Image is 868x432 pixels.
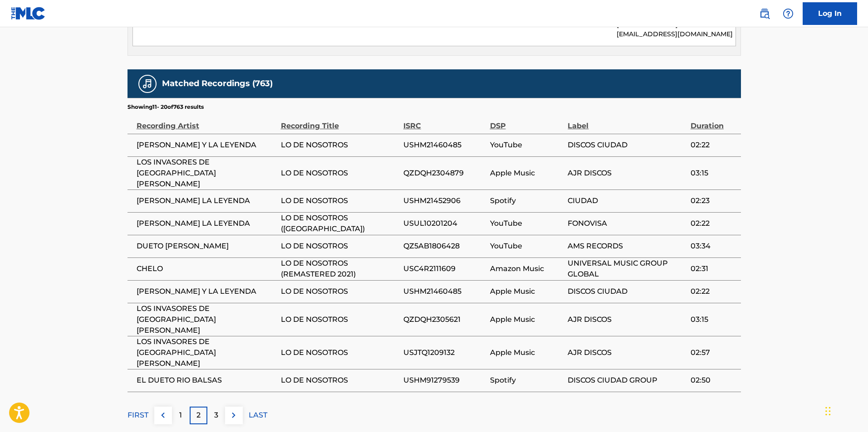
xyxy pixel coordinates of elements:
span: QZDQH2304879 [403,168,485,179]
p: LAST [249,410,267,421]
div: Recording Artist [137,111,276,131]
span: [PERSON_NAME] Y LA LEYENDA [137,286,276,297]
span: USC4R2111609 [403,263,485,274]
span: USHM21452906 [403,195,485,206]
span: YouTube [490,218,564,229]
span: AJR DISCOS [568,168,686,179]
a: Public Search [755,5,774,23]
span: LO DE NOSOTROS [281,286,399,297]
span: USHM21460485 [403,140,485,150]
span: CIUDAD [568,195,686,206]
div: DSP [490,111,564,131]
span: 02:57 [691,347,736,358]
span: LOS INVASORES DE [GEOGRAPHIC_DATA][PERSON_NAME] [137,157,276,189]
span: UNIVERSAL MUSIC GROUP GLOBAL [568,258,686,280]
span: Apple Music [490,314,564,325]
span: YouTube [490,140,564,150]
p: 1 [179,410,182,421]
img: right [228,410,239,421]
span: DUETO [PERSON_NAME] [137,241,276,252]
span: 03:15 [691,168,736,179]
span: Apple Music [490,347,564,358]
span: 03:15 [691,314,736,325]
span: USHM21460485 [403,286,485,297]
span: CHELO [137,263,276,274]
p: FIRST [128,410,148,421]
span: FONOVISA [568,218,686,229]
span: LO DE NOSOTROS (REMASTERED 2021) [281,258,399,280]
p: 2 [196,410,201,421]
span: LO DE NOSOTROS [281,140,399,150]
img: left [157,410,168,421]
div: Duration [691,111,736,131]
p: 3 [214,410,218,421]
span: YouTube [490,241,564,252]
span: 02:50 [691,375,736,386]
span: LO DE NOSOTROS ([GEOGRAPHIC_DATA]) [281,213,399,234]
span: LOS INVASORES DE [GEOGRAPHIC_DATA][PERSON_NAME] [137,336,276,369]
span: Apple Music [490,168,564,179]
p: [EMAIL_ADDRESS][DOMAIN_NAME] [617,29,735,39]
span: Amazon Music [490,263,564,274]
span: USUL10201204 [403,218,485,229]
p: Showing 11 - 20 of 763 results [128,103,204,111]
span: Spotify [490,375,564,386]
span: LOS INVASORES DE [GEOGRAPHIC_DATA][PERSON_NAME] [137,303,276,336]
img: search [759,8,770,19]
span: LO DE NOSOTROS [281,241,399,252]
span: Apple Music [490,286,564,297]
a: Log In [803,2,857,25]
iframe: Chat Widget [823,388,868,432]
img: MLC Logo [11,7,46,20]
span: 02:23 [691,195,736,206]
span: AJR DISCOS [568,347,686,358]
img: help [783,8,794,19]
span: LO DE NOSOTROS [281,375,399,386]
div: Drag [825,398,831,425]
span: AMS RECORDS [568,241,686,252]
div: Help [779,5,797,23]
span: 02:22 [691,218,736,229]
span: 03:34 [691,241,736,252]
span: 02:22 [691,140,736,150]
span: QZDQH2305621 [403,314,485,325]
span: USJTQ1209132 [403,347,485,358]
div: ISRC [403,111,485,131]
img: Matched Recordings [142,78,153,89]
span: USHM91279539 [403,375,485,386]
span: LO DE NOSOTROS [281,347,399,358]
span: DISCOS CIUDAD [568,286,686,297]
div: Label [568,111,686,131]
span: [PERSON_NAME] LA LEYENDA [137,195,276,206]
span: DISCOS CIUDAD [568,140,686,150]
span: EL DUETO RIO BALSAS [137,375,276,386]
span: 02:31 [691,263,736,274]
span: [PERSON_NAME] LA LEYENDA [137,218,276,229]
span: QZ5AB1806428 [403,241,485,252]
span: LO DE NOSOTROS [281,314,399,325]
span: LO DE NOSOTROS [281,195,399,206]
span: AJR DISCOS [568,314,686,325]
h5: Matched Recordings (763) [162,78,273,89]
span: Spotify [490,195,564,206]
span: DISCOS CIUDAD GROUP [568,375,686,386]
span: LO DE NOSOTROS [281,168,399,179]
div: Recording Title [281,111,399,131]
span: [PERSON_NAME] Y LA LEYENDA [137,140,276,150]
span: 02:22 [691,286,736,297]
